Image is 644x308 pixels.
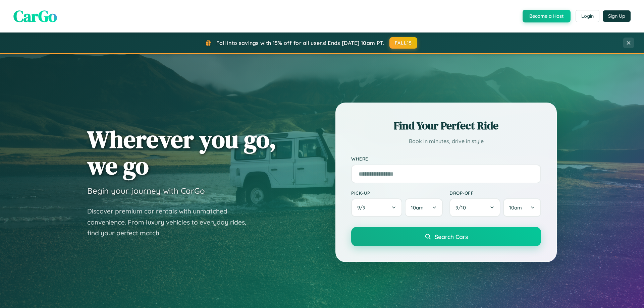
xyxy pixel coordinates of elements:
[449,198,500,217] button: 9/10
[351,118,541,133] h2: Find Your Perfect Ride
[357,204,369,211] span: 9 / 9
[13,5,57,27] span: CarGo
[603,10,631,22] button: Sign Up
[576,10,599,22] button: Login
[411,204,424,211] span: 10am
[87,206,255,239] p: Discover premium car rentals with unmatched convenience. From luxury vehicles to everyday rides, ...
[503,198,541,217] button: 10am
[87,186,205,196] h3: Begin your journey with CarGo
[87,126,276,179] h1: Wherever you go, we go
[351,190,443,196] label: Pick-up
[389,37,418,49] button: FALL15
[523,10,571,22] button: Become a Host
[216,40,384,46] span: Fall into savings with 15% off for all users! Ends [DATE] 10am PT.
[405,198,443,217] button: 10am
[351,156,541,162] label: Where
[449,190,541,196] label: Drop-off
[509,204,522,211] span: 10am
[455,204,469,211] span: 9 / 10
[351,227,541,246] button: Search Cars
[435,233,468,240] span: Search Cars
[351,136,541,146] p: Book in minutes, drive in style
[351,198,402,217] button: 9/9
